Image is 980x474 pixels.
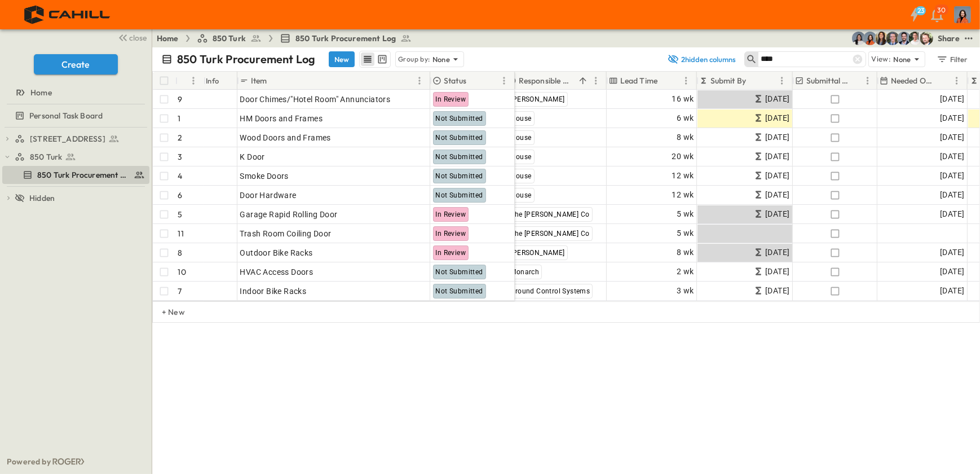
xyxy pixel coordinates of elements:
button: Sort [938,74,950,87]
p: Needed Onsite [891,75,935,86]
span: Home [30,87,52,98]
p: Lead Time [620,75,658,86]
p: 7 [178,286,182,297]
button: Menu [775,74,789,87]
span: 8 wk [677,131,694,144]
span: [DATE] [940,93,964,106]
span: The [PERSON_NAME] Co [511,210,590,218]
button: Sort [852,74,864,87]
div: Filter [936,53,968,65]
p: 8 [178,247,183,258]
span: House [511,134,532,142]
button: Sort [270,74,282,87]
span: Not Submitted [436,268,483,276]
p: 3 [178,151,183,163]
div: Info [204,72,237,90]
span: [DATE] [765,112,789,125]
p: 30 [938,6,946,15]
span: Door Hardware [240,190,297,201]
div: table view [359,51,391,68]
p: 10 [178,266,186,278]
span: [DATE] [940,131,964,144]
span: 5 wk [677,227,694,240]
button: close [113,29,149,45]
button: Sort [660,74,672,87]
span: [DATE] [940,208,964,221]
div: [STREET_ADDRESS]test [2,130,149,148]
span: [PERSON_NAME] [511,249,565,257]
button: Menu [497,74,511,87]
a: Personal Task Board [2,108,147,124]
img: Kyle Baltes (kbaltes@cahill-sf.com) [908,32,922,45]
span: [DATE] [940,150,964,163]
button: 23 [903,5,926,25]
span: HM Doors and Frames [240,113,323,124]
span: In Review [436,95,466,103]
p: 4 [178,170,183,182]
span: Outdoor Bike Racks [240,247,313,258]
div: 850 Turktest [2,148,149,166]
a: [STREET_ADDRESS] [15,131,147,147]
div: Share [938,33,960,44]
img: Kim Bowen (kbowen@cahill-sf.com) [875,32,888,45]
button: Sort [748,74,761,87]
div: 850 Turk Procurement Logtest [2,166,149,184]
button: kanban view [375,52,389,66]
span: 3 wk [677,284,694,297]
span: 850 Turk [213,33,246,44]
span: [DATE] [940,169,964,182]
p: 5 [178,209,183,220]
div: Personal Task Boardtest [2,107,149,125]
span: In Review [436,230,466,238]
span: The [PERSON_NAME] Co [511,230,590,238]
img: 4f72bfc4efa7236828875bac24094a5ddb05241e32d018417354e964050affa1.png [14,3,122,27]
span: 850 Turk [30,151,62,163]
span: Personal Task Board [29,110,103,121]
span: In Review [436,249,466,257]
span: [PERSON_NAME] [511,95,565,103]
span: Smoke Doors [240,170,289,182]
span: 12 wk [672,188,694,201]
p: 9 [178,94,183,105]
span: [DATE] [765,284,789,297]
span: [DATE] [940,188,964,201]
span: Not Submitted [436,134,483,142]
button: row view [361,52,374,66]
nav: breadcrumbs [157,33,418,44]
p: None [893,54,911,65]
span: House [511,191,532,199]
p: Submit By [710,75,747,86]
a: 850 Turk Procurement Log [2,167,147,183]
button: test [962,32,975,45]
span: Monarch [511,268,540,276]
button: Menu [413,74,426,87]
span: [DATE] [940,284,964,297]
button: Filter [932,51,971,67]
button: Sort [577,74,589,87]
span: [STREET_ADDRESS] [30,133,105,144]
span: [DATE] [765,265,789,278]
span: [DATE] [765,208,789,221]
p: Item [251,75,267,86]
p: Group by: [398,54,430,65]
button: Menu [679,74,693,87]
span: [DATE] [765,150,789,163]
button: Menu [950,74,964,87]
p: 2 [178,132,183,143]
span: 8 wk [677,246,694,259]
span: Not Submitted [436,287,483,295]
span: HVAC Access Doors [240,266,314,278]
h6: 23 [917,6,925,15]
p: 11 [178,228,184,239]
a: 850 Turk Procurement Log [280,33,412,44]
a: 850 Turk [15,149,147,165]
p: Status [444,75,466,86]
button: Menu [861,74,875,87]
span: Not Submitted [436,172,483,180]
span: 2 wk [677,265,694,278]
img: Profile Picture [954,6,971,23]
span: House [511,153,532,161]
button: Create [34,54,118,74]
span: close [130,32,147,43]
span: Trash Room Coiling Door [240,228,332,239]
